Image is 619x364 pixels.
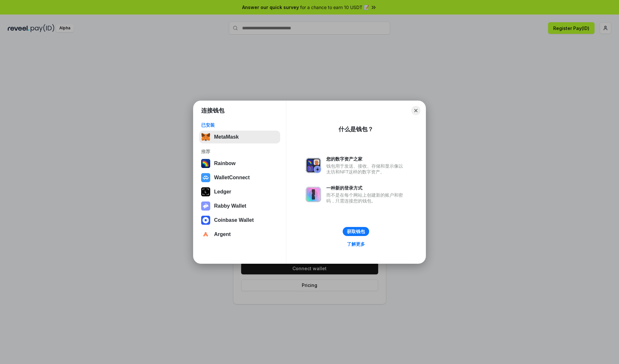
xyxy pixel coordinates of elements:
[214,217,254,223] div: Coinbase Wallet
[343,240,369,248] a: 了解更多
[201,202,210,211] img: svg+xml,%3Csvg%20xmlns%3D%22http%3A%2F%2Fwww.w3.org%2F2000%2Fsvg%22%20fill%3D%22none%22%20viewBox...
[199,185,280,198] button: Ledger
[347,241,365,247] div: 了解更多
[199,157,280,170] button: Rainbow
[306,187,321,202] img: svg+xml,%3Csvg%20xmlns%3D%22http%3A%2F%2Fwww.w3.org%2F2000%2Fsvg%22%20fill%3D%22none%22%20viewBox...
[339,125,373,133] div: 什么是钱包？
[214,231,231,237] div: Argent
[214,134,239,140] div: MetaMask
[343,227,369,236] button: 获取钱包
[201,159,210,168] img: svg+xml,%3Csvg%20width%3D%22120%22%20height%3D%22120%22%20viewBox%3D%220%200%20120%20120%22%20fil...
[214,203,246,209] div: Rabby Wallet
[306,158,321,173] img: svg+xml,%3Csvg%20xmlns%3D%22http%3A%2F%2Fwww.w3.org%2F2000%2Fsvg%22%20fill%3D%22none%22%20viewBox...
[214,161,236,166] div: Rainbow
[199,214,280,227] button: Coinbase Wallet
[326,185,406,191] div: 一种新的登录方式
[199,228,280,241] button: Argent
[201,149,278,154] div: 推荐
[201,133,210,142] img: svg+xml,%3Csvg%20fill%3D%22none%22%20height%3D%2233%22%20viewBox%3D%220%200%2035%2033%22%20width%...
[214,175,250,181] div: WalletConnect
[326,192,406,204] div: 而不是在每个网站上创建新的账户和密码，只需连接您的钱包。
[326,163,406,175] div: 钱包用于发送、接收、存储和显示像以太坊和NFT这样的数字资产。
[201,173,210,182] img: svg+xml,%3Csvg%20width%3D%2228%22%20height%3D%2228%22%20viewBox%3D%220%200%2028%2028%22%20fill%3D...
[201,187,210,196] img: svg+xml,%3Csvg%20xmlns%3D%22http%3A%2F%2Fwww.w3.org%2F2000%2Fsvg%22%20width%3D%2228%22%20height%3...
[214,189,231,195] div: Ledger
[326,156,406,162] div: 您的数字资产之家
[199,171,280,184] button: WalletConnect
[347,229,365,234] div: 获取钱包
[201,230,210,239] img: svg+xml,%3Csvg%20width%3D%2228%22%20height%3D%2228%22%20viewBox%3D%220%200%2028%2028%22%20fill%3D...
[201,107,224,114] h1: 连接钱包
[199,200,280,212] button: Rabby Wallet
[411,106,420,115] button: Close
[201,216,210,225] img: svg+xml,%3Csvg%20width%3D%2228%22%20height%3D%2228%22%20viewBox%3D%220%200%2028%2028%22%20fill%3D...
[201,122,278,128] div: 已安装
[199,131,280,143] button: MetaMask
